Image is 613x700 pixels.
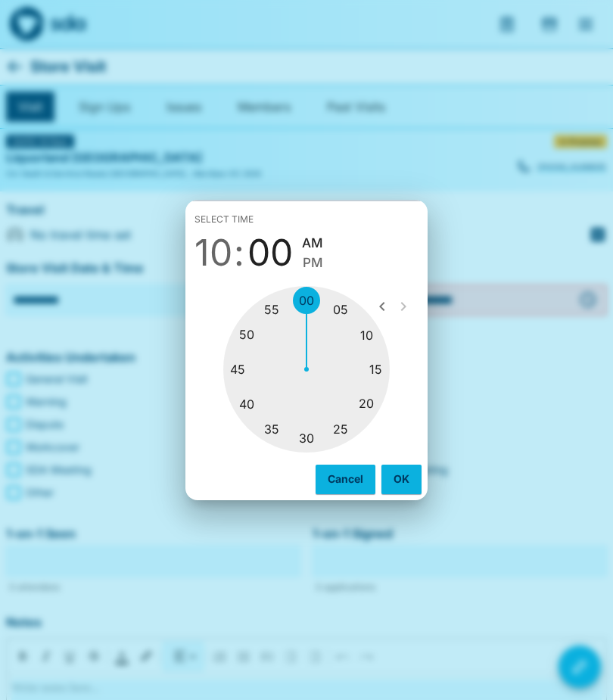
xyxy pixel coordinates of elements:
[367,291,397,322] button: open previous view
[381,465,422,493] button: OK
[247,232,293,274] button: 00
[234,232,244,274] span: :
[302,253,323,273] button: PM
[302,233,323,254] button: AM
[303,253,323,273] span: PM
[194,207,254,232] span: Select time
[194,232,232,274] button: 10
[316,465,375,493] button: Cancel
